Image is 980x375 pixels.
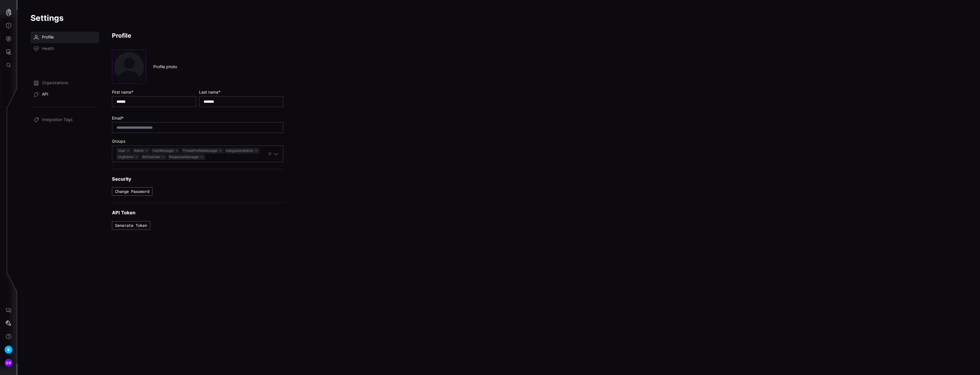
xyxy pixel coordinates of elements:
[31,32,99,43] a: Profile
[112,90,196,95] label: First name *
[6,360,11,366] span: CV
[42,46,54,52] span: Health
[7,347,10,353] span: B
[112,32,283,39] h2: Profile
[0,343,17,356] button: B
[42,80,68,86] span: Organizations
[117,148,131,154] span: User
[31,43,99,55] a: Health
[31,114,99,126] a: Integration Tags
[112,139,283,144] label: Groups
[112,116,283,121] label: Email *
[168,154,205,160] span: ResponseManager
[132,148,150,154] span: Admin
[225,148,259,154] span: IntegrationAdmin
[112,176,283,182] h3: Security
[31,13,967,23] h1: Settings
[181,148,224,154] span: ThreatProfileManager
[151,148,180,154] span: VulnManager
[0,356,17,369] button: CV
[42,117,73,123] span: Integration Tags
[268,151,272,156] button: Clear selection
[42,92,48,97] span: API
[31,77,99,89] a: Organizations
[141,154,166,160] span: AIChatUser
[42,35,54,40] span: Profile
[31,89,99,100] a: API
[153,64,177,69] label: Profile photo
[199,90,283,95] label: Last name *
[117,154,140,160] span: OrgAdmin
[112,221,150,230] button: Generate Token
[112,210,283,216] h3: API Token
[112,187,152,196] button: Change Password
[274,151,279,156] button: Toggle options menu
